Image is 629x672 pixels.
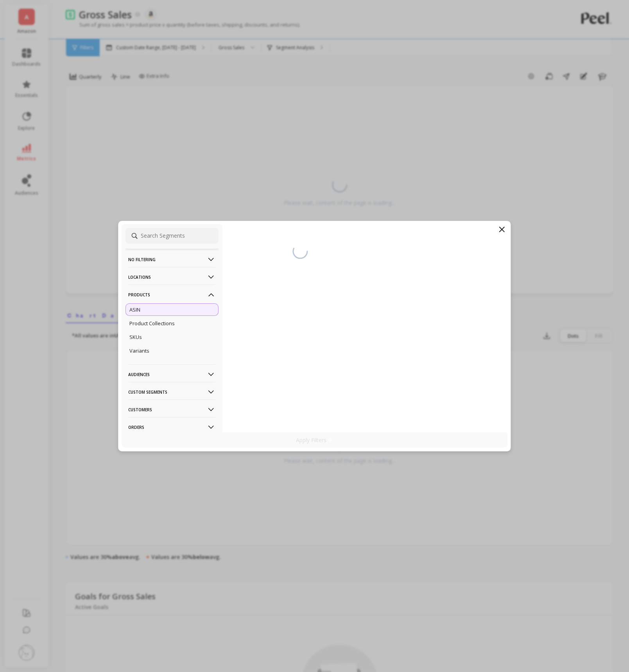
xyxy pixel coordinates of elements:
p: Product Collections [130,320,175,327]
p: No filtering [129,249,215,269]
input: Search Segments [125,228,219,244]
p: Variants [130,347,150,354]
p: Customers [129,400,215,419]
p: ASIN [130,306,141,313]
p: Audiences [129,364,215,384]
p: SKUs [130,333,142,340]
p: Apply Filters [296,436,333,444]
p: Custom Segments [129,382,215,402]
p: Locations [129,267,215,287]
p: Products [129,285,215,305]
p: Orders [129,417,215,437]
